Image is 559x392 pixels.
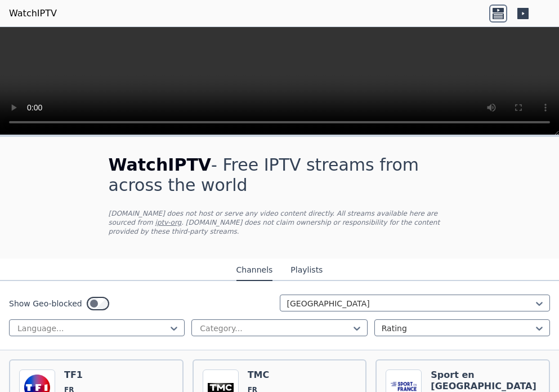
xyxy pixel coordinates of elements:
button: Channels [236,260,273,281]
h6: TF1 [64,369,114,381]
h6: TMC [248,369,297,381]
span: WatchIPTV [109,155,212,175]
h1: - Free IPTV streams from across the world [109,155,451,195]
a: iptv-org [155,219,182,226]
a: WatchIPTV [9,7,57,20]
p: [DOMAIN_NAME] does not host or serve any video content directly. All streams available here are s... [109,209,451,236]
button: Playlists [290,260,323,281]
h6: Sport en [GEOGRAPHIC_DATA] [431,369,540,392]
label: Show Geo-blocked [9,298,82,309]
